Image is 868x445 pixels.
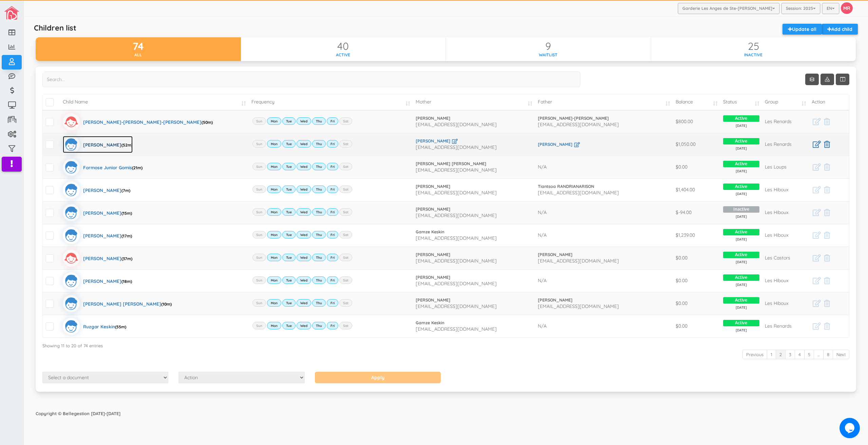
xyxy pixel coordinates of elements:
label: Thu [312,254,326,261]
div: [PERSON_NAME] [83,227,132,244]
span: [EMAIL_ADDRESS][DOMAIN_NAME] [416,326,497,332]
td: N/A [535,315,673,337]
span: [DATE] [723,169,759,174]
a: [PERSON_NAME] [416,274,532,280]
span: [EMAIL_ADDRESS][DOMAIN_NAME] [538,121,619,128]
label: Mon [267,276,281,284]
label: Mon [267,299,281,307]
td: Mother: activate to sort column ascending [413,94,535,110]
label: Fri [327,140,338,148]
td: Status: activate to sort column ascending [720,94,762,110]
label: Thu [312,186,326,193]
span: Active [723,161,759,167]
a: Formose Junior Gomis(21m) [63,159,143,176]
span: [DATE] [723,260,759,265]
div: [PERSON_NAME] [83,136,133,153]
span: (17m) [121,233,132,238]
label: Sat [339,117,352,125]
td: Frequency: activate to sort column ascending [249,94,413,110]
label: Mon [267,140,281,148]
span: [EMAIL_ADDRESS][DOMAIN_NAME] [538,190,619,196]
label: Sat [339,186,352,193]
span: [EMAIL_ADDRESS][DOMAIN_NAME] [416,167,497,173]
a: [PERSON_NAME] [538,297,670,303]
a: [PERSON_NAME] [PERSON_NAME](10m) [63,295,172,312]
span: Active [723,138,759,144]
label: Sat [339,163,352,170]
label: Mon [267,254,281,261]
label: Fri [327,117,338,125]
img: boyicon.svg [63,318,80,335]
input: Search... [42,72,580,87]
label: Fri [327,276,338,284]
label: Tue [282,117,296,125]
label: Wed [297,163,311,170]
td: $0.00 [673,292,720,315]
span: [DATE] [723,305,759,310]
div: Ruzgar Keskin [83,318,126,335]
h5: Children list [34,24,76,32]
span: [EMAIL_ADDRESS][DOMAIN_NAME] [416,303,497,309]
span: [EMAIL_ADDRESS][DOMAIN_NAME] [538,258,619,264]
a: [PERSON_NAME](7m) [63,181,130,198]
span: Active [723,320,759,326]
label: Tue [282,186,296,193]
label: Thu [312,140,326,148]
label: Mon [267,117,281,125]
span: [DATE] [723,328,759,333]
span: Active [723,274,759,281]
label: Sun [252,276,266,284]
a: 8 [823,350,833,360]
span: (18m) [121,279,132,284]
div: Waitlist [446,52,651,58]
td: Les Renards [762,110,809,133]
label: Mon [267,322,281,329]
span: (7m) [121,188,130,193]
label: Wed [297,208,311,216]
div: Inactive [651,52,856,58]
td: Group: activate to sort column ascending [762,94,809,110]
strong: Copyright © Bellegestion [DATE]-[DATE] [36,411,120,416]
label: Sat [339,140,352,148]
span: [EMAIL_ADDRESS][DOMAIN_NAME] [416,212,497,218]
span: [DATE] [723,123,759,128]
label: Sat [339,254,352,261]
a: Add child [822,24,858,35]
div: [PERSON_NAME]-[PERSON_NAME]-[PERSON_NAME] [83,113,213,130]
a: [PERSON_NAME] [416,206,532,212]
label: Tue [282,254,296,261]
label: Thu [312,276,326,284]
div: [PERSON_NAME] [83,181,130,198]
td: $1,239.00 [673,224,720,247]
span: [EMAIL_ADDRESS][DOMAIN_NAME] [416,258,497,264]
label: Wed [297,140,311,148]
a: Gamze Keskin [416,229,532,235]
td: Les Hiboux [762,292,809,315]
label: Sat [339,299,352,307]
label: Sun [252,299,266,307]
span: Active [723,252,759,258]
label: Thu [312,322,326,329]
td: N/A [535,269,673,292]
img: image [4,6,19,20]
a: [PERSON_NAME]-[PERSON_NAME] [538,115,670,121]
label: Wed [297,322,311,329]
div: All [36,52,241,58]
span: [DATE] [723,237,759,242]
img: boyicon.svg [63,204,80,221]
span: [EMAIL_ADDRESS][DOMAIN_NAME] [416,121,497,128]
span: Active [723,183,759,190]
a: Gamze Keskin [416,320,532,326]
iframe: chat widget [839,418,861,438]
label: Wed [297,276,311,284]
a: Tiantsoa RANDRIANARISON [538,183,670,190]
label: Wed [297,254,311,261]
td: Les Hiboux [762,269,809,292]
td: $-94.00 [673,201,720,224]
span: [EMAIL_ADDRESS][DOMAIN_NAME] [416,144,497,150]
td: Les Castors [762,247,809,269]
span: [DATE] [723,283,759,287]
label: Wed [297,186,311,193]
a: [PERSON_NAME](37m) [63,250,132,267]
div: Showing 11 to 20 of 74 entries [42,340,849,349]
